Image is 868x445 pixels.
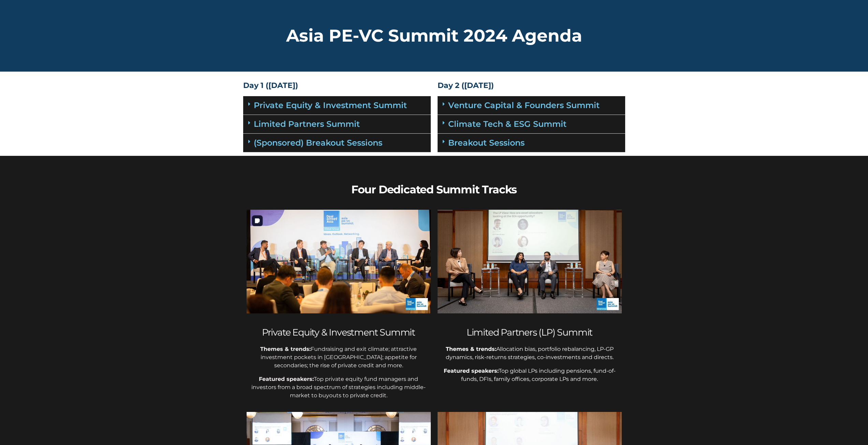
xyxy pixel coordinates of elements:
strong: Themes & trends: [260,346,311,352]
span: Featured speakers: [444,368,499,374]
h4: Day 1 ([DATE]) [243,82,431,89]
span: Top global LPs including pensions, fund-of-funds, DFIs, family offices, corporate LPs and more. [461,368,616,382]
a: Limited Partners Summit [254,119,360,129]
h2: Asia PE-VC Summit 2024 Agenda [243,27,625,44]
span: Themes & trends: [446,346,496,352]
p: Top private equity fund managers and investors from a broad spectrum of strategies including midd... [247,375,431,400]
a: Private Equity & Investment Summit [254,100,407,110]
strong: Featured speakers: [259,376,314,382]
h4: Day 2 ([DATE]) [438,82,625,89]
p: Fundraising and exit climate; attractive investment pockets in [GEOGRAPHIC_DATA]; appetite for se... [247,345,431,370]
a: Climate Tech & ESG Summit [448,119,567,129]
a: Venture Capital & Founders​ Summit [448,100,600,110]
a: (Sponsored) Breakout Sessions [254,138,382,148]
h2: Private Equity & Investment Summit [247,327,431,338]
span: Allocation bias, portfolio rebalancing, LP-GP dynamics, risk-returns strategies, co-investments a... [446,346,615,360]
a: Breakout Sessions [448,138,525,148]
h2: Limited Partners (LP) Summit [438,327,622,338]
b: Four Dedicated Summit Tracks [351,183,517,196]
